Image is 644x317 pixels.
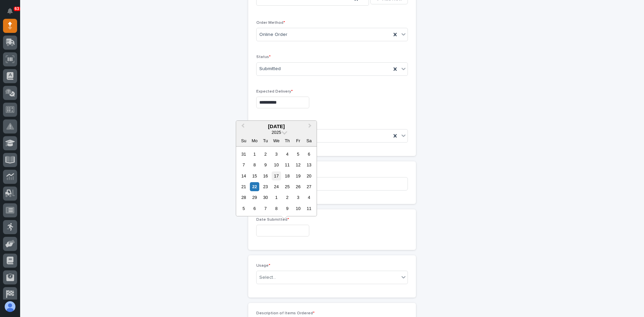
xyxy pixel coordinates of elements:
[239,171,248,180] div: Choose Sunday, September 14th, 2025
[305,136,314,145] div: Sa
[272,204,281,213] div: Choose Wednesday, October 8th, 2025
[256,21,285,25] span: Order Method
[272,150,281,159] div: Choose Wednesday, September 3rd, 2025
[261,136,270,145] div: Tu
[261,204,270,213] div: Choose Tuesday, October 7th, 2025
[293,171,303,180] div: Choose Friday, September 19th, 2025
[283,150,292,159] div: Choose Thursday, September 4th, 2025
[305,160,314,169] div: Choose Saturday, September 13th, 2025
[239,204,248,213] div: Choose Sunday, October 5th, 2025
[272,193,281,202] div: Choose Wednesday, October 1st, 2025
[236,123,317,129] div: [DATE]
[250,182,259,191] div: Choose Monday, September 22nd, 2025
[293,193,303,202] div: Choose Friday, October 3rd, 2025
[283,160,292,169] div: Choose Thursday, September 11th, 2025
[305,171,314,180] div: Choose Saturday, September 20th, 2025
[272,130,281,135] span: 2025
[259,65,281,72] span: Submitted
[250,136,259,145] div: Mo
[250,150,259,159] div: Choose Monday, September 1st, 2025
[256,218,289,222] span: Date Submitted
[305,193,314,202] div: Choose Saturday, October 4th, 2025
[272,171,281,180] div: Choose Wednesday, September 17th, 2025
[272,182,281,191] div: Choose Wednesday, September 24th, 2025
[305,182,314,191] div: Choose Saturday, September 27th, 2025
[293,160,303,169] div: Choose Friday, September 12th, 2025
[250,171,259,180] div: Choose Monday, September 15th, 2025
[293,182,303,191] div: Choose Friday, September 26th, 2025
[250,160,259,169] div: Choose Monday, September 8th, 2025
[261,171,270,180] div: Choose Tuesday, September 16th, 2025
[261,150,270,159] div: Choose Tuesday, September 2nd, 2025
[261,182,270,191] div: Choose Tuesday, September 23rd, 2025
[3,4,17,18] button: Notifications
[256,311,315,315] span: Description of Items Ordered
[283,193,292,202] div: Choose Thursday, October 2nd, 2025
[305,150,314,159] div: Choose Saturday, September 6th, 2025
[259,274,276,281] div: Select...
[293,150,303,159] div: Choose Friday, September 5th, 2025
[261,193,270,202] div: Choose Tuesday, September 30th, 2025
[15,6,19,11] p: 63
[283,136,292,145] div: Th
[256,264,270,268] span: Usage
[305,204,314,213] div: Choose Saturday, October 11th, 2025
[250,204,259,213] div: Choose Monday, October 6th, 2025
[293,136,303,145] div: Fr
[256,90,293,94] span: Expected Delivery
[259,31,287,38] span: Online Order
[239,182,248,191] div: Choose Sunday, September 21st, 2025
[283,171,292,180] div: Choose Thursday, September 18th, 2025
[293,204,303,213] div: Choose Friday, October 10th, 2025
[3,300,17,314] button: users-avatar
[261,160,270,169] div: Choose Tuesday, September 9th, 2025
[283,182,292,191] div: Choose Thursday, September 25th, 2025
[237,121,248,132] button: Previous Month
[250,193,259,202] div: Choose Monday, September 29th, 2025
[283,204,292,213] div: Choose Thursday, October 9th, 2025
[8,8,17,19] div: Notifications63
[239,136,248,145] div: Su
[272,160,281,169] div: Choose Wednesday, September 10th, 2025
[239,150,248,159] div: Choose Sunday, August 31st, 2025
[239,193,248,202] div: Choose Sunday, September 28th, 2025
[272,136,281,145] div: We
[239,160,248,169] div: Choose Sunday, September 7th, 2025
[256,55,271,59] span: Status
[238,149,314,214] div: month 2025-09
[305,121,316,132] button: Next Month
